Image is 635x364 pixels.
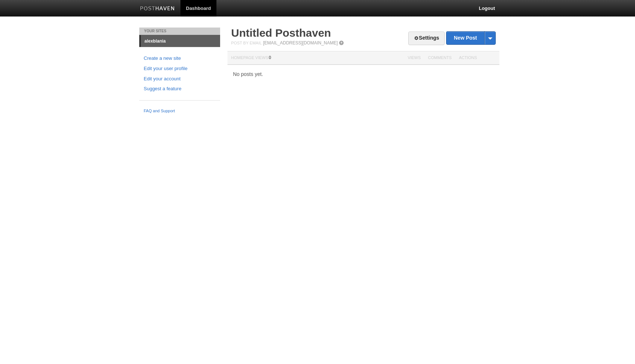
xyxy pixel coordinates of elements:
a: New Post [446,32,495,44]
a: alexblania [141,35,220,47]
th: Homepage Views [227,51,404,65]
li: Your Sites [139,28,220,35]
span: Post by Email [231,41,262,45]
a: Edit your user profile [144,65,216,73]
div: No posts yet. [227,72,499,77]
img: Posthaven-bar [140,6,175,12]
a: Create a new site [144,55,216,62]
a: FAQ and Support [144,108,216,114]
span: 0 [269,55,271,60]
a: Suggest a feature [144,85,216,93]
th: Comments [424,51,455,65]
th: Views [404,51,424,65]
a: Untitled Posthaven [231,27,331,39]
a: [EMAIL_ADDRESS][DOMAIN_NAME] [263,40,338,45]
th: Actions [455,51,499,65]
a: Edit your account [144,75,216,83]
a: Settings [408,32,445,45]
